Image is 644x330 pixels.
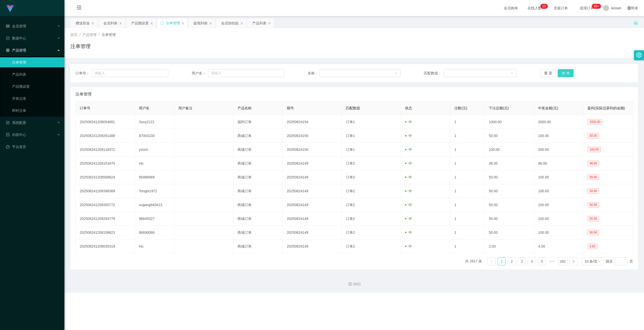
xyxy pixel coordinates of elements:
[587,244,597,249] span: 2.00
[135,115,174,129] td: Suvy2121
[99,33,100,37] span: /
[548,257,556,265] span: •••
[498,258,505,265] a: 1
[6,24,10,28] i: 图标: table
[346,189,355,193] span: 订单2
[6,48,26,52] span: 产品管理
[405,230,412,234] span: 中
[12,93,60,104] a: 开奖记录
[79,33,80,37] span: /
[233,115,283,129] td: 福利订单
[540,4,548,9] sup: 23
[283,129,342,143] td: 20250824150
[450,129,485,143] td: 1
[534,184,583,198] td: 100.00
[450,170,485,184] td: 1
[405,175,412,179] span: 中
[508,257,516,265] li: 2
[534,143,583,157] td: 200.00
[76,212,135,226] td: 202508241208293779
[346,203,355,207] span: 订单2
[233,129,283,143] td: 商城订单
[450,184,485,198] td: 1
[587,230,599,235] span: 50.00
[587,106,625,110] span: 盈利(实际总获利的金额)
[233,170,283,184] td: 商城订单
[6,5,14,12] img: logo.9652507e.png
[240,22,243,25] i: 图标: close
[450,212,485,226] td: 1
[12,81,60,91] a: 产品预设置
[511,72,514,75] i: 图标: down
[287,106,294,110] span: 期号
[135,226,174,240] td: 86690086
[346,175,355,179] span: 订单2
[405,203,412,207] span: 中
[485,184,534,198] td: 50.00
[405,134,412,138] span: 中
[405,161,412,165] span: 中
[465,257,486,265] li: 共 2817 条，
[540,69,556,77] button: 重 置
[538,106,558,110] span: 中奖金额(元)
[627,6,631,10] i: 图标: global
[485,212,534,226] td: 50.00
[6,121,10,124] i: 图标: form
[6,24,26,28] span: 会员管理
[587,174,599,180] span: 50.00
[346,120,355,124] span: 订单1
[450,115,485,129] td: 1
[405,148,412,152] span: 中
[135,129,174,143] td: 87003230
[181,22,184,25] i: 图标: close
[485,157,534,170] td: 48.00
[283,226,342,240] td: 20250824149
[233,157,283,170] td: 商城订单
[488,257,496,265] li: 上一页
[252,18,266,28] div: 产品列表
[233,240,283,253] td: 商城订单
[551,6,570,10] span: 充值订单
[489,106,509,110] span: 下注总额(元)
[585,258,597,265] div: 10 条/页
[572,260,575,263] i: 图标: right
[485,115,534,129] td: 1000.00
[283,240,342,253] td: 20250824149
[405,120,412,124] span: 中
[233,212,283,226] td: 商城订单
[76,184,135,198] td: 202508241208398369
[424,71,444,76] span: 匹配数据：
[636,52,642,58] i: 图标: setting
[558,258,567,265] a: 282
[12,57,60,67] a: 注单管理
[76,226,135,240] td: 202508241208158823
[166,18,180,28] div: 注单管理
[76,143,135,157] td: 202508241208118372
[346,161,355,165] span: 订单2
[76,170,135,184] td: 202508241208568824
[150,22,153,25] i: 图标: close
[498,257,506,265] li: 1
[119,22,122,25] i: 图标: close
[450,157,485,170] td: 1
[450,226,485,240] td: 1
[76,240,135,253] td: 202508241208035319
[75,71,91,76] span: 订单号：
[587,147,601,152] span: 100.00
[70,33,77,37] span: 首页
[80,106,90,110] span: 订单号
[135,240,174,253] td: Hu
[283,157,342,170] td: 20250824149
[405,106,412,110] span: 状态
[283,198,342,212] td: 20250824149
[346,244,355,248] span: 订单2
[308,71,319,76] span: 名称：
[135,198,174,212] td: xugang940413
[139,106,149,110] span: 用户名
[528,258,536,265] a: 4
[485,240,534,253] td: 2.00
[544,4,546,9] p: 3
[83,33,97,37] span: 产品管理
[454,106,467,110] span: 注数(注)
[405,244,412,248] span: 中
